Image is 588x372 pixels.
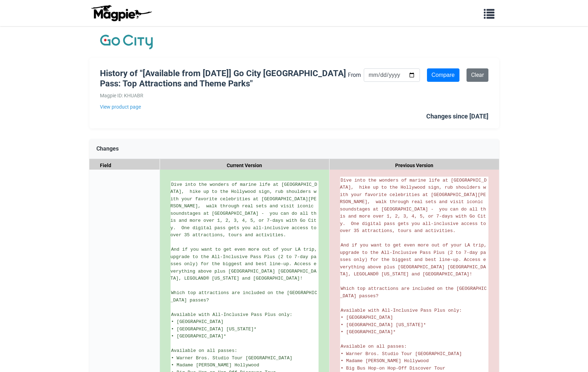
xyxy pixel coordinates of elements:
[100,92,348,99] div: Magpie ID: KHUABR
[171,355,292,361] span: • Warner Bros. Studio Tour​ [GEOGRAPHIC_DATA]
[100,68,348,89] h1: History of "[Available from [DATE]] Go City [GEOGRAPHIC_DATA] Pass: Top Attractions and Theme Parks"
[89,139,499,159] div: Changes
[329,159,499,172] div: Previous Version
[341,351,462,356] span: • Warner Bros. Studio Tour​ [GEOGRAPHIC_DATA]
[171,319,224,324] span: • [GEOGRAPHIC_DATA]
[341,329,396,335] span: • [GEOGRAPHIC_DATA]*
[341,344,407,349] span: Available on all passes:
[340,243,489,277] span: And if you want to get even more out of your LA trip, upgrade to the All-Inclusive Pass Plus (2 t...
[341,322,426,328] span: • [GEOGRAPHIC_DATA] [US_STATE]*
[340,286,487,299] span: Which top attractions are included on the [GEOGRAPHIC_DATA] passes?
[171,334,226,339] span: • [GEOGRAPHIC_DATA]*
[171,290,317,303] span: Which top attractions are included on the [GEOGRAPHIC_DATA] passes?
[341,358,429,364] span: • Madame [PERSON_NAME] Hollywood​
[426,111,488,122] div: Changes since [DATE]
[341,366,445,371] span: • Big Bus Hop-on Hop-Off Discover Tour​
[100,103,348,111] a: View product page
[89,159,160,172] div: Field
[171,247,320,281] span: And if you want to get even more out of your LA trip, upgrade to the All-Inclusive Pass Plus (2 t...
[171,312,292,317] span: Available with All-Inclusive Pass Plus only:
[171,348,237,353] span: Available on all passes:
[171,327,257,332] span: • [GEOGRAPHIC_DATA] [US_STATE]*
[160,159,329,172] div: Current Version
[467,68,488,82] a: Clear
[171,182,319,238] span: Dive into the wonders of marine life at [GEOGRAPHIC_DATA], hike up to the Hollywood sign, rub sho...
[341,315,393,320] span: • [GEOGRAPHIC_DATA]
[89,5,153,22] img: logo-ab69f6fb50320c5b225c76a69d11143b.png
[348,71,361,80] label: From
[427,68,459,82] input: Compare
[341,308,462,313] span: Available with All-Inclusive Pass Plus only:
[100,33,153,51] img: Company Logo
[340,178,489,234] span: Dive into the wonders of marine life at [GEOGRAPHIC_DATA], hike up to the Hollywood sign, rub sho...
[171,362,260,368] span: • Madame [PERSON_NAME] Hollywood​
